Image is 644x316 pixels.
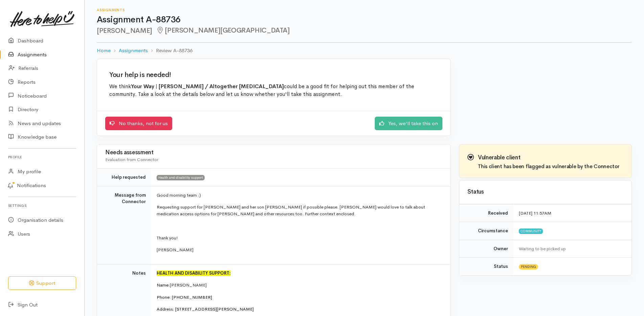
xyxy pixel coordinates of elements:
[109,83,438,99] p: We think could be a good fit for helping out this member of the community. Take a look at the det...
[131,83,284,90] b: Your Way | [PERSON_NAME] / Altogether [MEDICAL_DATA]
[519,264,538,270] span: Pending
[157,294,212,300] font: Phone: [PHONE_NUMBER]
[157,282,442,289] p: [PERSON_NAME]
[157,175,205,180] span: Health and disability support
[109,71,438,79] h2: Your help is needed!
[478,164,619,170] h4: This client has been flagged as vulnerable by the Connector
[157,306,254,312] font: Address: [STREET_ADDRESS][PERSON_NAME]
[148,47,192,55] li: Review A-88736
[97,27,632,35] h2: [PERSON_NAME]
[157,282,170,288] font: Name:
[157,192,442,199] p: Good morning team :)
[459,222,513,240] td: Circumstance
[459,240,513,258] td: Owner
[8,153,76,162] h6: Profile
[157,246,442,253] p: [PERSON_NAME]
[459,258,513,275] td: Status
[97,186,151,264] td: Message from Connector
[8,276,76,290] button: Support
[97,15,632,25] h1: Assignment A-88736
[157,235,442,241] p: Thank you!
[105,117,172,131] a: No thanks, not for us
[97,43,632,59] nav: breadcrumb
[519,210,551,216] time: [DATE] 11:57AM
[519,245,623,252] div: Waiting to be picked up
[375,117,442,131] a: Yes, we'll take this on
[478,155,619,161] h3: Vulnerable client
[97,47,111,55] a: Home
[519,229,543,234] span: Community
[157,270,231,276] font: HEALTH AND DISABILITY SUPPORT:
[105,150,442,156] h3: Needs assessment
[97,8,632,12] h6: Assignments
[156,26,290,35] span: [PERSON_NAME][GEOGRAPHIC_DATA]
[105,157,158,162] span: Evaluation from Connector
[119,47,148,55] a: Assignments
[467,189,623,195] h3: Status
[157,204,442,217] p: Requesting support for [PERSON_NAME] and her son [PERSON_NAME] if possible please. [PERSON_NAME] ...
[8,201,76,210] h6: Settings
[459,204,513,222] td: Received
[97,169,151,186] td: Help requested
